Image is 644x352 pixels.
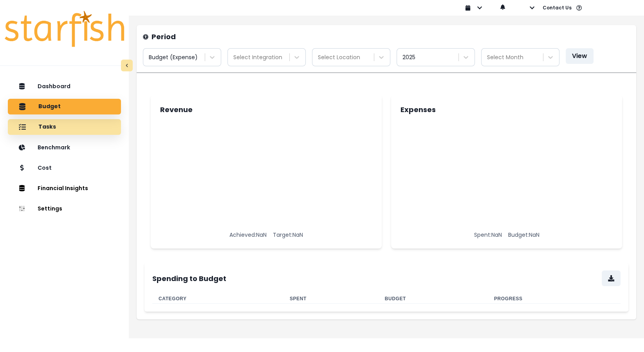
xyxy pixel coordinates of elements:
[160,104,193,115] p: Revenue
[38,165,52,171] p: Cost
[400,104,436,115] p: Expenses
[38,103,61,110] p: Budget
[8,99,121,114] button: Budget
[8,160,121,176] button: Cost
[8,140,121,155] button: Benchmark
[566,48,593,64] button: View
[229,231,267,239] p: Achieved: NaN
[8,201,121,216] button: Settings
[152,294,283,304] th: Category
[379,294,488,304] th: Budget
[152,31,176,42] p: Period
[474,231,502,239] p: Spent: NaN
[508,231,539,239] p: Budget: NaN
[8,78,121,94] button: Dashboard
[152,273,226,284] p: Spending to Budget
[38,144,70,151] p: Benchmark
[38,83,70,90] p: Dashboard
[273,231,303,239] p: Target: NaN
[8,180,121,196] button: Financial Insights
[283,294,379,304] th: Spent
[38,123,56,131] p: Tasks
[488,294,621,304] th: Progress
[8,119,121,135] button: Tasks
